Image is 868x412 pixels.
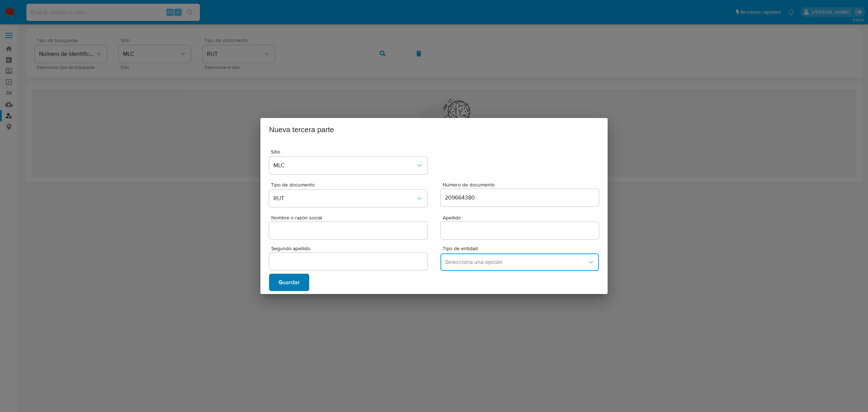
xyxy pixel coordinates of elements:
button: site_id [269,157,427,174]
span: Apellido [443,215,601,220]
span: Tipo de documento [271,182,429,187]
button: entity_type [441,253,599,271]
h2: Nueva tercera parte [269,124,599,135]
span: MLC [273,162,416,169]
button: doc_type [269,190,427,207]
span: RUT [273,195,416,202]
button: Guardar [269,274,309,291]
span: Selecciona una opción [445,258,587,266]
span: Segundo apellido [271,246,430,251]
span: Sitio [271,149,429,154]
span: Nombre o razón social [271,215,430,220]
span: Número de documento [443,182,601,188]
span: Tipo de entidad [443,246,601,251]
span: Guardar [278,274,300,290]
